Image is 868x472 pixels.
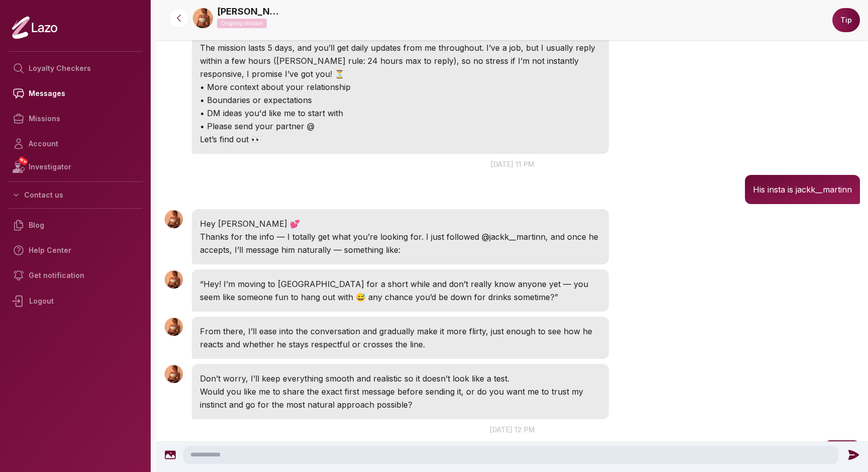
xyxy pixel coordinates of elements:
p: Thanks for the info — I totally get what you’re looking for. I just followed @jackk__martinn, and... [200,230,601,256]
a: Get notification [8,263,143,288]
p: Ongoing mission [217,19,267,28]
img: User avatar [165,270,183,289]
p: “Hey! I’m moving to [GEOGRAPHIC_DATA] for a short while and don’t really know anyone yet — you se... [200,277,601,304]
a: Blog [8,213,143,238]
a: Missions [8,106,143,131]
p: [DATE] 12 pm [157,424,868,435]
p: Let’s find out 👀 [200,133,601,146]
img: User avatar [165,365,183,383]
a: Messages [8,81,143,106]
p: Hey [PERSON_NAME] 💕 [200,217,601,230]
p: From there, I’ll ease into the conversation and gradually make it more flirty, just enough to see... [200,325,601,351]
a: Help Center [8,238,143,263]
p: [DATE] 11 pm [157,159,868,169]
a: [PERSON_NAME] [217,5,282,19]
p: His insta is jackk__martinn [753,183,852,196]
button: Tip [832,8,860,32]
button: Contact us [8,186,143,204]
p: Would you like me to share the exact first message before sending it, or do you want me to trust ... [200,385,601,411]
p: • DM ideas you'd like me to start with [200,107,601,120]
p: • More context about your relationship [200,80,601,93]
img: 5dd41377-3645-4864-a336-8eda7bc24f8f [193,8,213,28]
a: NEWInvestigator [8,156,143,177]
div: Logout [8,288,143,314]
a: Loyalty Checkers [8,56,143,81]
p: The mission lasts 5 days, and you’ll get daily updates from me throughout. I’ve a job, but I usua... [200,41,601,80]
img: User avatar [165,210,183,228]
img: User avatar [165,318,183,336]
a: Account [8,131,143,156]
p: • Please send your partner @ [200,120,601,133]
p: • Boundaries or expectations [200,93,601,107]
span: NEW [18,156,29,166]
p: Don’t worry, I’ll keep everything smooth and realistic so it doesn’t look like a test. [200,372,601,385]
